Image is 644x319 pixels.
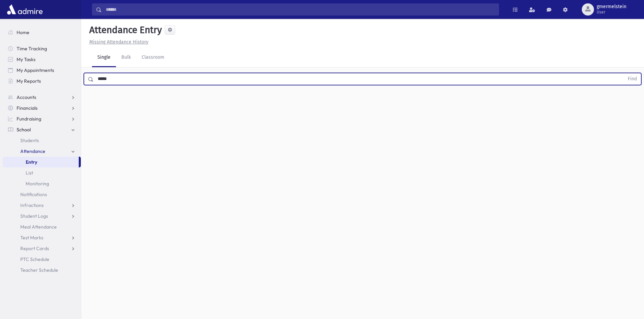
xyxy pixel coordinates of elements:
a: Missing Attendance History [87,39,148,45]
a: Time Tracking [3,43,81,54]
span: Test Marks [20,235,43,241]
span: Home [17,29,29,35]
span: Entry [26,159,37,165]
a: PTC Schedule [3,254,81,265]
span: Notifications [20,191,47,197]
button: Find [624,73,641,85]
a: Bulk [116,48,136,67]
span: PTC Schedule [20,256,49,262]
span: Report Cards [20,245,49,251]
a: Notifications [3,189,81,200]
a: Classroom [136,48,170,67]
a: List [3,167,81,178]
img: AdmirePro [5,3,44,16]
a: Teacher Schedule [3,265,81,275]
a: Monitoring [3,178,81,189]
input: Search [102,3,499,16]
a: Entry [3,157,79,167]
span: Accounts [17,94,36,100]
a: Infractions [3,200,81,211]
a: Test Marks [3,232,81,243]
span: My Reports [17,78,41,84]
a: Meal Attendance [3,221,81,232]
span: Financials [17,105,38,111]
span: User [597,9,626,15]
a: Attendance [3,146,81,157]
span: Time Tracking [17,46,47,52]
a: Student Logs [3,211,81,221]
span: Fundraising [17,116,41,122]
span: My Appointments [17,67,54,73]
a: Single [92,48,116,67]
a: Home [3,27,81,38]
h5: Attendance Entry [87,24,162,36]
u: Missing Attendance History [89,39,148,45]
span: Meal Attendance [20,224,57,230]
span: Student Logs [20,213,48,219]
a: Report Cards [3,243,81,254]
span: My Tasks [17,56,35,62]
span: List [26,170,33,176]
span: Teacher Schedule [20,267,58,273]
span: School [17,127,31,133]
a: Accounts [3,92,81,103]
a: My Tasks [3,54,81,65]
span: Attendance [20,148,45,154]
a: Financials [3,103,81,113]
a: Fundraising [3,113,81,124]
span: Students [20,137,39,143]
span: Infractions [20,202,44,208]
span: gmermelstein [597,4,626,9]
a: My Reports [3,76,81,86]
a: My Appointments [3,65,81,76]
span: Monitoring [26,181,49,187]
a: School [3,124,81,135]
a: Students [3,135,81,146]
